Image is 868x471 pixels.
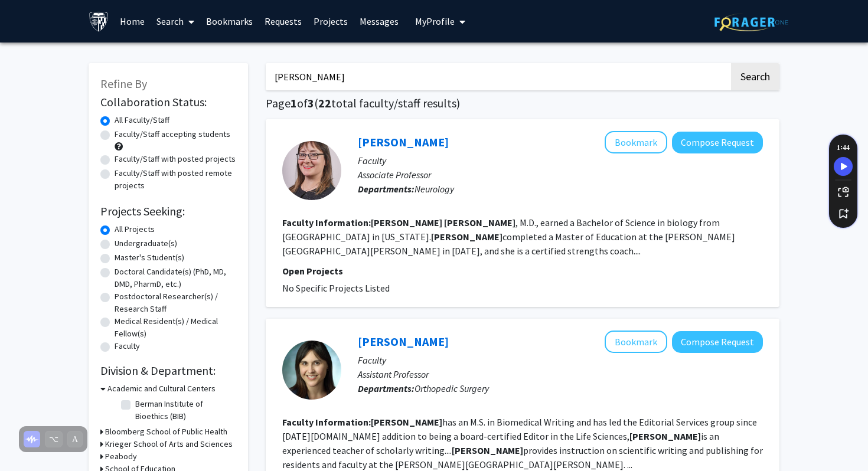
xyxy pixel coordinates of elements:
[672,331,763,353] button: Compose Request to Rachel Walden
[282,282,390,294] span: No Specific Projects Listed
[731,63,779,90] button: Search
[266,63,729,90] input: Search Keywords
[100,95,236,109] h2: Collaboration Status:
[107,382,216,395] h3: Academic and Cultural Centers
[714,13,788,31] img: ForagerOne Logo
[115,340,140,352] label: Faculty
[115,251,184,264] label: Master's Student(s)
[308,1,354,42] a: Projects
[114,1,151,42] a: Home
[282,416,763,470] fg-read-more: has an M.S. in Biomedical Writing and has led the Editorial Services group since [DATE][DOMAIN_NA...
[282,217,735,257] fg-read-more: , M.D., earned a Bachelor of Science in biology from [GEOGRAPHIC_DATA] in [US_STATE]. completed a...
[200,1,259,42] a: Bookmarks
[358,334,449,349] a: [PERSON_NAME]
[358,382,415,394] b: Departments:
[115,128,230,140] label: Faculty/Staff accepting students
[100,364,236,378] h2: Division & Department:
[151,1,200,42] a: Search
[115,167,236,192] label: Faculty/Staff with posted remote projects
[115,114,169,126] label: All Faculty/Staff
[105,426,227,438] h3: Bloomberg School of Public Health
[9,418,50,462] iframe: Chat
[135,398,233,423] label: Berman Institute of Bioethics (BIB)
[672,132,763,153] button: Compose Request to Rachel Salas
[629,430,701,442] b: [PERSON_NAME]
[115,290,236,315] label: Postdoctoral Researcher(s) / Research Staff
[358,367,763,381] p: Assistant Professor
[308,96,314,110] span: 3
[259,1,308,42] a: Requests
[291,96,297,110] span: 1
[115,266,236,290] label: Doctoral Candidate(s) (PhD, MD, DMD, PharmD, etc.)
[605,331,667,353] button: Add Rachel Walden to Bookmarks
[105,450,137,463] h3: Peabody
[358,135,449,149] a: [PERSON_NAME]
[371,416,442,428] b: [PERSON_NAME]
[100,76,147,91] span: Refine By
[415,183,454,195] span: Neurology
[415,15,455,27] span: My Profile
[444,217,515,228] b: [PERSON_NAME]
[318,96,331,110] span: 22
[115,237,177,250] label: Undergraduate(s)
[266,96,779,110] h1: Page of ( total faculty/staff results)
[358,153,763,168] p: Faculty
[358,168,763,182] p: Associate Professor
[358,183,415,195] b: Departments:
[282,264,763,278] p: Open Projects
[415,382,489,394] span: Orthopedic Surgery
[100,204,236,218] h2: Projects Seeking:
[431,231,502,243] b: [PERSON_NAME]
[452,444,523,456] b: [PERSON_NAME]
[354,1,404,42] a: Messages
[105,438,233,450] h3: Krieger School of Arts and Sciences
[89,11,109,32] img: Johns Hopkins University Logo
[282,217,371,228] b: Faculty Information:
[282,416,371,428] b: Faculty Information:
[605,131,667,153] button: Add Rachel Salas to Bookmarks
[115,315,236,340] label: Medical Resident(s) / Medical Fellow(s)
[371,217,442,228] b: [PERSON_NAME]
[115,153,236,165] label: Faculty/Staff with posted projects
[358,353,763,367] p: Faculty
[115,223,155,235] label: All Projects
